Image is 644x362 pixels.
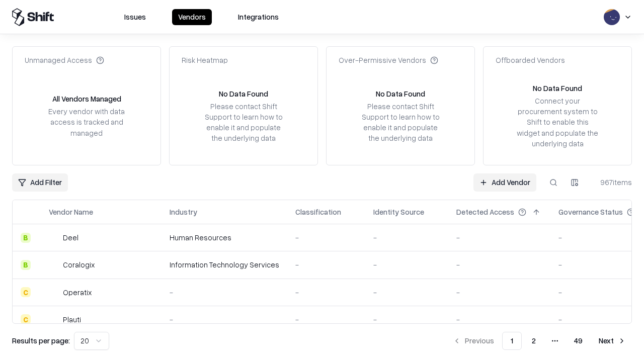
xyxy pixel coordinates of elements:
[202,101,285,144] div: Please contact Shift Support to learn how to enable it and populate the underlying data
[376,88,425,99] div: No Data Found
[295,232,357,243] div: -
[63,259,95,270] div: Coralogix
[170,314,279,325] div: -
[170,287,279,298] div: -
[21,314,31,324] div: C
[373,287,440,298] div: -
[456,232,542,243] div: -
[63,314,81,325] div: Plauti
[496,55,565,65] div: Offboarded Vendors
[45,106,128,138] div: Every vendor with data access is tracked and managed
[118,9,152,25] button: Issues
[63,287,92,298] div: Operatix
[502,332,522,350] button: 1
[359,101,442,144] div: Please contact Shift Support to learn how to enable it and populate the underlying data
[295,259,357,270] div: -
[558,207,623,217] div: Governance Status
[182,55,228,65] div: Risk Heatmap
[339,55,438,65] div: Over-Permissive Vendors
[170,207,197,217] div: Industry
[52,94,121,104] div: All Vendors Managed
[295,287,357,298] div: -
[592,177,632,188] div: 967 items
[295,314,357,325] div: -
[49,207,93,217] div: Vendor Name
[170,259,279,270] div: Information Technology Services
[373,207,424,217] div: Identity Source
[373,259,440,270] div: -
[25,55,104,65] div: Unmanaged Access
[49,260,59,270] img: Coralogix
[456,314,542,325] div: -
[533,83,582,94] div: No Data Found
[373,314,440,325] div: -
[12,335,70,346] p: Results per page:
[566,332,591,350] button: 49
[593,332,632,350] button: Next
[49,314,59,324] img: Plauti
[172,9,212,25] button: Vendors
[21,260,31,270] div: B
[456,207,514,217] div: Detected Access
[456,287,542,298] div: -
[21,287,31,297] div: C
[232,9,285,25] button: Integrations
[49,233,59,243] img: Deel
[170,232,279,243] div: Human Resources
[516,96,599,149] div: Connect your procurement system to Shift to enable this widget and populate the underlying data
[12,173,68,192] button: Add Filter
[524,332,544,350] button: 2
[63,232,78,243] div: Deel
[295,207,341,217] div: Classification
[456,259,542,270] div: -
[219,88,268,99] div: No Data Found
[447,332,632,350] nav: pagination
[473,173,536,192] a: Add Vendor
[373,232,440,243] div: -
[49,287,59,297] img: Operatix
[21,233,31,243] div: B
